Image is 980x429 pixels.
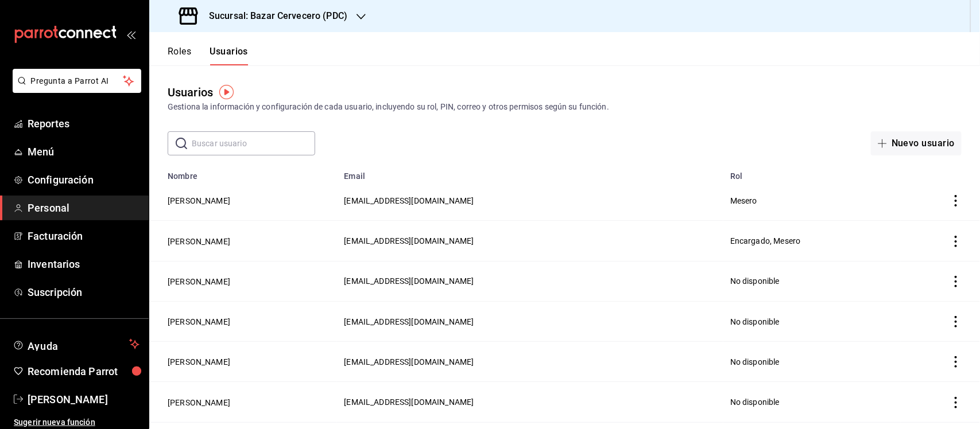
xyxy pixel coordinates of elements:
[950,397,962,408] button: actions
[219,85,234,99] img: Tooltip marker
[28,228,140,244] span: Facturación
[31,75,123,87] span: Pregunta a Parrot AI
[8,83,141,95] a: Pregunta a Parrot AI
[723,342,901,382] td: No disponible
[344,397,474,407] span: [EMAIL_ADDRESS][DOMAIN_NAME]
[344,357,474,366] span: [EMAIL_ADDRESS][DOMAIN_NAME]
[28,392,140,407] span: [PERSON_NAME]
[168,195,230,206] button: [PERSON_NAME]
[168,101,962,113] div: Gestiona la información y configuración de cada usuario, incluyendo su rol, PIN, correo y otros p...
[950,356,962,368] button: actions
[723,301,901,341] td: No disponible
[730,236,801,245] span: Encargado, Mesero
[28,364,140,379] span: Recomienda Parrot
[28,116,140,131] span: Reportes
[126,30,135,39] button: open_drawer_menu
[168,276,230,287] button: [PERSON_NAME]
[337,165,723,181] th: Email
[950,276,962,287] button: actions
[344,276,474,286] span: [EMAIL_ADDRESS][DOMAIN_NAME]
[344,317,474,326] span: [EMAIL_ADDRESS][DOMAIN_NAME]
[28,172,140,188] span: Configuración
[28,144,140,159] span: Menú
[168,356,230,368] button: [PERSON_NAME]
[344,196,474,205] span: [EMAIL_ADDRESS][DOMAIN_NAME]
[723,382,901,422] td: No disponible
[950,195,962,206] button: actions
[168,46,191,65] button: Roles
[28,284,140,300] span: Suscripción
[192,132,315,155] input: Buscar usuario
[28,256,140,272] span: Inventarios
[168,397,230,408] button: [PERSON_NAME]
[344,236,474,245] span: [EMAIL_ADDRESS][DOMAIN_NAME]
[13,69,141,93] button: Pregunta a Parrot AI
[14,416,140,428] span: Sugerir nueva función
[28,337,125,351] span: Ayuda
[950,316,962,327] button: actions
[28,200,140,216] span: Personal
[168,46,248,65] div: navigation tabs
[200,9,347,23] h3: Sucursal: Bazar Cervecero (PDC)
[168,236,230,247] button: [PERSON_NAME]
[723,261,901,301] td: No disponible
[730,196,757,205] span: Mesero
[168,316,230,327] button: [PERSON_NAME]
[723,165,901,181] th: Rol
[950,236,962,247] button: actions
[210,46,248,65] button: Usuarios
[871,131,962,155] button: Nuevo usuario
[149,165,337,181] th: Nombre
[168,84,213,101] div: Usuarios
